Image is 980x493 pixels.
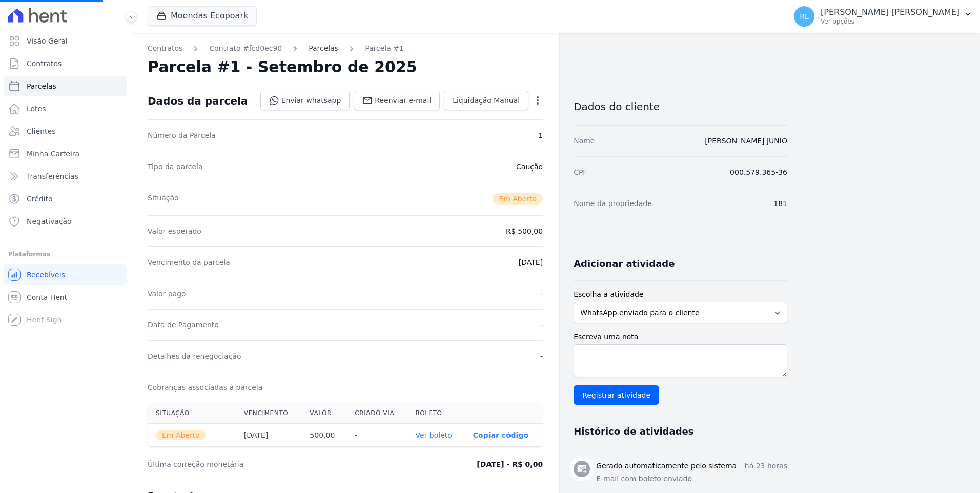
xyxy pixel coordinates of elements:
span: Negativação [27,216,72,227]
dd: - [540,320,543,330]
span: Visão Geral [27,36,68,46]
dd: [DATE] - R$ 0,00 [477,459,543,469]
button: Copiar código [473,431,528,439]
div: Plataformas [8,248,122,260]
input: Registrar atividade [574,385,659,405]
dt: CPF [574,167,587,177]
a: Transferências [4,166,127,187]
th: - [346,424,407,447]
span: Liquidação Manual [453,95,520,106]
dd: Caução [516,161,543,172]
th: Boleto [407,403,465,424]
th: Valor [301,403,346,424]
a: Parcelas [309,43,338,54]
span: Em Aberto [156,430,206,440]
a: Conta Hent [4,287,127,307]
p: E-mail com boleto enviado [596,474,787,484]
dt: Valor pago [148,289,186,299]
p: há 23 horas [745,461,787,471]
span: Transferências [27,171,78,181]
span: Recebíveis [27,270,65,280]
th: Situação [148,403,236,424]
th: Criado via [346,403,407,424]
a: Clientes [4,121,127,141]
button: Moendas Ecopoark [148,6,257,26]
span: RL [800,13,809,20]
span: Em Aberto [493,193,543,205]
dd: - [540,351,543,361]
th: Vencimento [236,403,302,424]
span: Lotes [27,104,46,114]
dt: Vencimento da parcela [148,257,230,268]
dt: Data de Pagamento [148,320,219,330]
a: Enviar whatsapp [260,91,350,110]
a: Minha Carteira [4,143,127,164]
dd: 1 [538,130,543,140]
dd: - [540,289,543,299]
h2: Parcela #1 - Setembro de 2025 [148,58,417,76]
span: Reenviar e-mail [375,95,431,106]
dt: Situação [148,193,179,205]
p: Ver opções [821,17,959,26]
dt: Número da Parcela [148,130,216,140]
a: Contrato #fcd0ec90 [209,43,282,54]
dd: 000.579.365-36 [730,167,787,177]
h3: Adicionar atividade [574,258,675,270]
a: Crédito [4,189,127,209]
dd: [DATE] [519,257,543,268]
dt: Detalhes da renegociação [148,351,241,361]
div: Dados da parcela [148,95,248,107]
a: Visão Geral [4,31,127,51]
a: Parcelas [4,76,127,96]
dt: Valor esperado [148,226,201,236]
a: Recebíveis [4,264,127,285]
a: Contratos [4,53,127,74]
span: Parcelas [27,81,56,91]
a: Liquidação Manual [444,91,528,110]
th: [DATE] [236,424,302,447]
dd: R$ 500,00 [506,226,543,236]
nav: Breadcrumb [148,43,543,54]
span: Minha Carteira [27,149,79,159]
a: Ver boleto [416,431,452,439]
label: Escolha a atividade [574,289,787,300]
a: Reenviar e-mail [354,91,440,110]
a: [PERSON_NAME] JUNIO [705,137,787,145]
h3: Histórico de atividades [574,425,693,438]
dt: Cobranças associadas à parcela [148,382,262,393]
span: Conta Hent [27,292,67,302]
label: Escreva uma nota [574,332,787,342]
p: [PERSON_NAME] [PERSON_NAME] [821,7,959,17]
a: Contratos [148,43,182,54]
a: Parcela #1 [365,43,404,54]
button: RL [PERSON_NAME] [PERSON_NAME] Ver opções [786,2,980,31]
a: Negativação [4,211,127,232]
dt: Nome da propriedade [574,198,652,209]
dd: 181 [773,198,787,209]
dt: Nome [574,136,595,146]
dt: Tipo da parcela [148,161,203,172]
span: Crédito [27,194,53,204]
a: Lotes [4,98,127,119]
h3: Gerado automaticamente pelo sistema [596,461,737,471]
span: Clientes [27,126,55,136]
span: Contratos [27,58,62,69]
dt: Última correção monetária [148,459,381,469]
th: 500,00 [301,424,346,447]
h3: Dados do cliente [574,100,787,113]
